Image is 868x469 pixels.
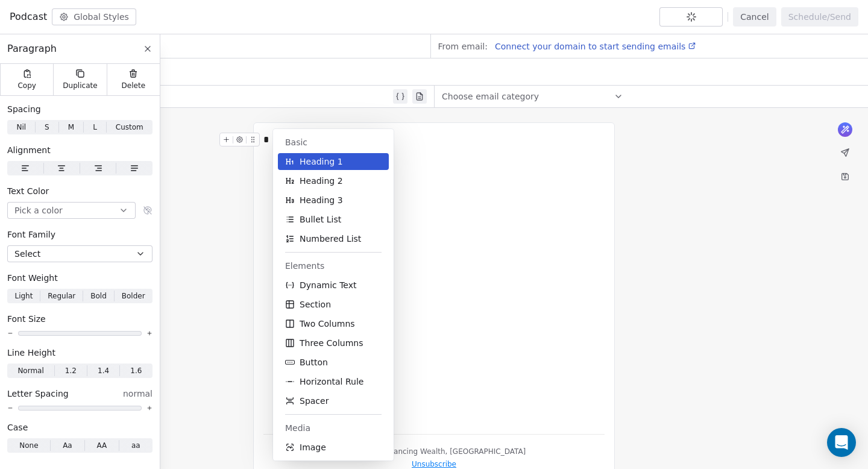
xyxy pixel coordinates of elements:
[14,248,40,260] span: Select
[7,42,57,56] span: Paragraph
[278,172,389,189] button: Heading 2
[278,373,389,390] button: Horizontal Rule
[65,365,77,376] span: 1.2
[300,318,355,330] span: Two Columns
[52,8,136,25] button: Global Styles
[96,440,107,451] span: AA
[10,10,47,24] span: Podcast
[7,313,46,325] span: Font Size
[7,228,55,241] span: Font Family
[7,388,69,400] span: Letter Spacing
[827,428,856,457] div: Open Intercom Messenger
[45,122,49,133] span: S
[63,81,97,90] span: Duplicate
[300,279,357,291] span: Dynamic Text
[442,90,539,102] span: Choose email category
[285,136,382,148] span: Basic
[300,233,361,245] span: Numbered List
[7,202,136,219] button: Pick a color
[63,440,72,451] span: Aa
[17,81,36,90] span: Copy
[278,153,389,170] button: Heading 1
[300,356,328,368] span: Button
[278,335,389,351] button: Three Columns
[490,39,696,54] a: Connect your domain to start sending emails
[17,365,43,376] span: Normal
[300,337,363,349] span: Three Columns
[438,40,488,52] span: From email:
[93,122,97,133] span: L
[285,422,382,434] span: Media
[48,291,75,301] span: Regular
[7,347,55,359] span: Line Height
[300,175,343,187] span: Heading 2
[7,144,51,156] span: Alignment
[7,272,58,284] span: Font Weight
[7,103,41,115] span: Spacing
[278,277,389,294] button: Dynamic Text
[278,230,389,247] button: Numbered List
[98,365,109,376] span: 1.4
[495,42,685,51] span: Connect your domain to start sending emails
[300,194,343,206] span: Heading 3
[300,441,326,453] span: Image
[300,298,331,310] span: Section
[19,440,38,451] span: None
[300,213,341,225] span: Bullet List
[68,122,74,133] span: M
[7,185,49,197] span: Text Color
[278,296,389,313] button: Section
[122,81,146,90] span: Delete
[278,354,389,371] button: Button
[733,7,776,27] button: Cancel
[300,376,363,388] span: Horizontal Rule
[123,388,153,400] span: normal
[131,440,140,451] span: aa
[116,122,143,133] span: Custom
[278,211,389,228] button: Bullet List
[90,291,107,301] span: Bold
[278,439,389,456] button: Image
[278,315,389,332] button: Two Columns
[130,365,142,376] span: 1.6
[278,192,389,209] button: Heading 3
[285,260,382,272] span: Elements
[122,291,145,301] span: Bolder
[14,291,33,301] span: Light
[278,392,389,409] button: Spacer
[16,122,26,133] span: Nil
[7,421,28,433] span: Case
[300,156,343,168] span: Heading 1
[300,395,329,407] span: Spacer
[781,7,858,27] button: Schedule/Send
